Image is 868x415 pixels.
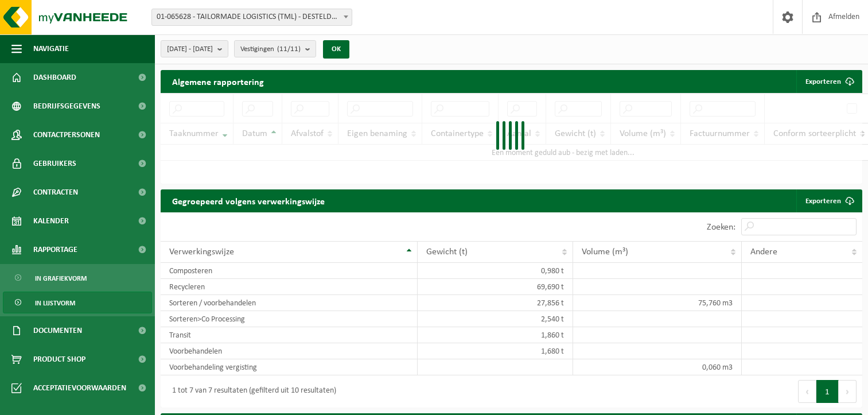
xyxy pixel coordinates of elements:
[161,263,418,279] td: Composteren
[152,9,352,25] span: 01-065628 - TAILORMADE LOGISTICS (TML) - DESTELDONK
[161,359,418,375] td: Voorbehandeling vergisting
[839,380,857,403] button: Next
[573,295,741,311] td: 75,760 m3
[573,359,741,375] td: 0,060 m3
[796,70,861,93] button: Exporteren
[161,295,418,311] td: Sorteren / voorbehandelen
[33,92,100,121] span: Bedrijfsgegevens
[3,292,152,313] a: In lijstvorm
[167,41,213,58] span: [DATE] - [DATE]
[151,9,352,26] span: 01-065628 - TAILORMADE LOGISTICS (TML) - DESTELDONK
[33,63,76,92] span: Dashboard
[418,311,574,327] td: 2,540 t
[418,263,574,279] td: 0,980 t
[161,343,418,359] td: Voorbehandelen
[796,189,861,212] a: Exporteren
[33,345,85,374] span: Product Shop
[582,247,628,257] span: Volume (m³)
[418,279,574,295] td: 69,690 t
[33,149,76,178] span: Gebruikers
[323,40,349,59] button: OK
[33,316,82,345] span: Documenten
[161,189,336,212] h2: Gegroepeerd volgens verwerkingswijze
[35,267,87,289] span: In grafiekvorm
[3,267,152,289] a: In grafiekvorm
[161,327,418,343] td: Transit
[33,121,100,149] span: Contactpersonen
[240,41,301,58] span: Vestigingen
[234,40,316,57] button: Vestigingen(11/11)
[798,380,816,403] button: Previous
[33,235,77,264] span: Rapportage
[33,374,126,402] span: Acceptatievoorwaarden
[418,295,574,311] td: 27,856 t
[418,327,574,343] td: 1,860 t
[418,343,574,359] td: 1,680 t
[169,247,234,257] span: Verwerkingswijze
[161,279,418,295] td: Recycleren
[426,247,468,257] span: Gewicht (t)
[161,70,275,93] h2: Algemene rapportering
[166,381,336,402] div: 1 tot 7 van 7 resultaten (gefilterd uit 10 resultaten)
[161,40,228,57] button: [DATE] - [DATE]
[35,292,75,314] span: In lijstvorm
[33,34,69,63] span: Navigatie
[33,207,69,235] span: Kalender
[33,178,78,207] span: Contracten
[707,223,735,232] label: Zoeken:
[161,311,418,327] td: Sorteren>Co Processing
[816,380,839,403] button: 1
[277,45,301,53] count: (11/11)
[750,247,777,257] span: Andere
